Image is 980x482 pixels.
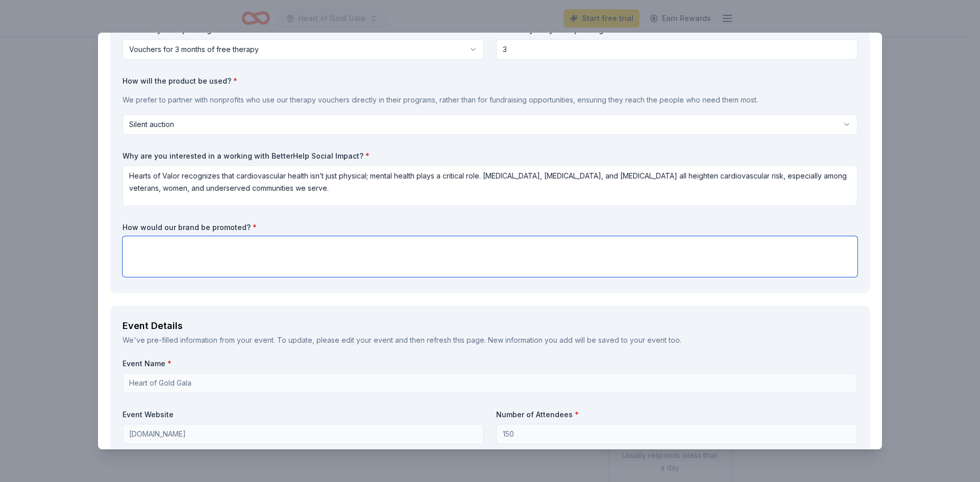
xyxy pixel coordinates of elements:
[122,359,857,369] label: Event Name
[122,334,857,346] div: We've pre-filled information from your event. To update, please edit your event and then refresh ...
[122,318,857,334] div: Event Details
[122,222,857,233] label: How would our brand be promoted?
[122,165,857,206] textarea: Hearts of Valor recognizes that cardiovascular health isn’t just physical; mental health plays a ...
[122,94,857,106] p: We prefer to partner with nonprofits who use our therapy vouchers directly in their programs, rat...
[122,76,857,86] label: How will the product be used?
[496,410,857,420] label: Number of Attendees
[122,410,484,420] label: Event Website
[122,151,857,161] label: Why are you interested in a working with BetterHelp Social Impact?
